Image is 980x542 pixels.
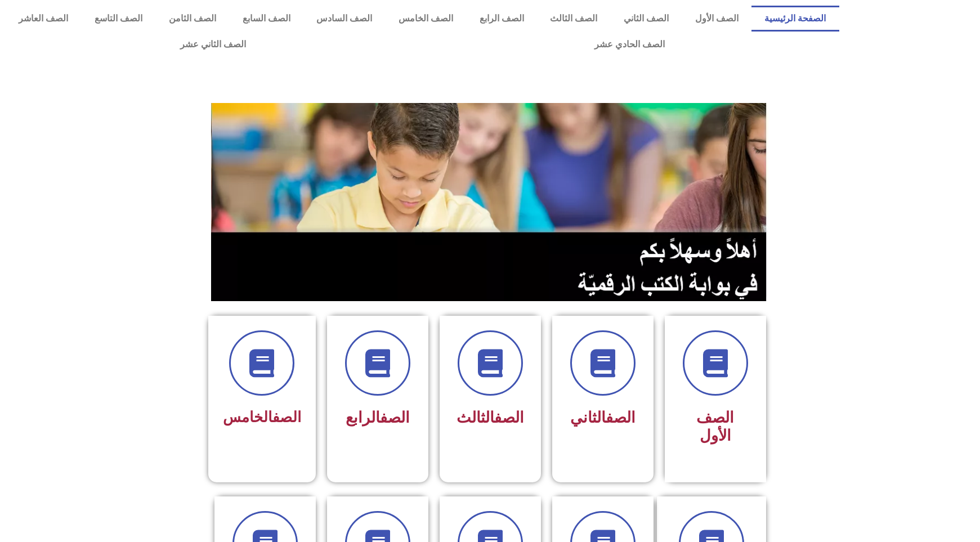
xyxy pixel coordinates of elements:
a: الصف [494,409,524,427]
span: الثاني [570,409,636,427]
a: الصف الأول [682,6,751,32]
a: الصف الثامن [155,6,229,32]
span: الصف الأول [696,409,734,445]
a: الصف الثاني عشر [6,32,420,57]
a: الصف السابع [229,6,303,32]
a: الصف الثاني [611,6,682,32]
a: الصف العاشر [6,6,82,32]
a: الصف الحادي عشر [420,32,839,57]
a: الصف [380,409,410,427]
a: الصف الخامس [386,6,467,32]
a: الصف الثالث [537,6,611,32]
span: الثالث [457,409,524,427]
a: الصف الرابع [466,6,537,32]
span: الرابع [346,409,410,427]
a: الصف التاسع [82,6,156,32]
a: الصف [606,409,636,427]
a: الصف [272,409,301,425]
a: الصف السادس [303,6,386,32]
a: الصفحة الرئيسية [751,6,839,32]
span: الخامس [223,409,301,425]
